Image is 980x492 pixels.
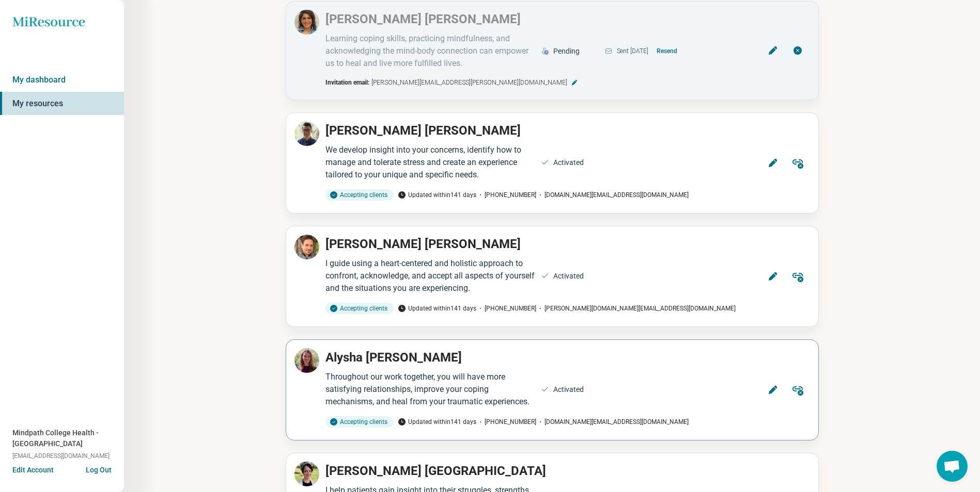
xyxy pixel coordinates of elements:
[398,190,476,200] span: Updated within 141 days
[325,121,521,140] p: [PERSON_NAME] [PERSON_NAME]
[325,189,394,201] div: Accepting clients
[12,465,54,475] button: Edit Account
[536,417,689,427] span: [DOMAIN_NAME][EMAIL_ADDRESS][DOMAIN_NAME]
[12,451,110,461] span: [EMAIL_ADDRESS][DOMAIN_NAME]
[325,371,535,408] div: Throughout our work together, you will have more satisfying relationships, improve your coping me...
[398,417,476,427] span: Updated within 141 days
[325,348,462,367] p: Alysha [PERSON_NAME]
[398,304,476,313] span: Updated within 141 days
[652,43,681,59] button: Resend
[476,304,536,313] span: [PHONE_NUMBER]
[325,10,521,28] p: [PERSON_NAME] [PERSON_NAME]
[553,46,580,57] div: Pending
[325,144,535,181] div: We develop insight into your concerns, identify how to manage and tolerate stress and create an e...
[86,465,112,473] button: Log Out
[553,157,584,168] div: Activated
[325,78,369,87] span: Invitation email:
[371,78,567,87] span: [PERSON_NAME][EMAIL_ADDRESS][PERSON_NAME][DOMAIN_NAME]
[476,190,536,200] span: [PHONE_NUMBER]
[553,271,584,282] div: Activated
[476,417,536,427] span: [PHONE_NUMBER]
[325,303,394,314] div: Accepting clients
[937,451,968,482] a: Open chat
[536,190,689,200] span: [DOMAIN_NAME][EMAIL_ADDRESS][DOMAIN_NAME]
[325,235,521,253] p: [PERSON_NAME] [PERSON_NAME]
[12,428,124,449] span: Mindpath College Health - [GEOGRAPHIC_DATA]
[536,304,736,313] span: [PERSON_NAME][DOMAIN_NAME][EMAIL_ADDRESS][DOMAIN_NAME]
[553,384,584,395] div: Activated
[604,43,744,59] div: Sent [DATE]
[325,462,546,480] p: [PERSON_NAME] [GEOGRAPHIC_DATA]
[325,257,535,294] div: I guide using a heart-centered and holistic approach to confront, acknowledge, and accept all asp...
[325,32,535,70] div: Learning coping skills, practicing mindfulness, and acknowledging the mind-body connection can em...
[325,416,394,428] div: Accepting clients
